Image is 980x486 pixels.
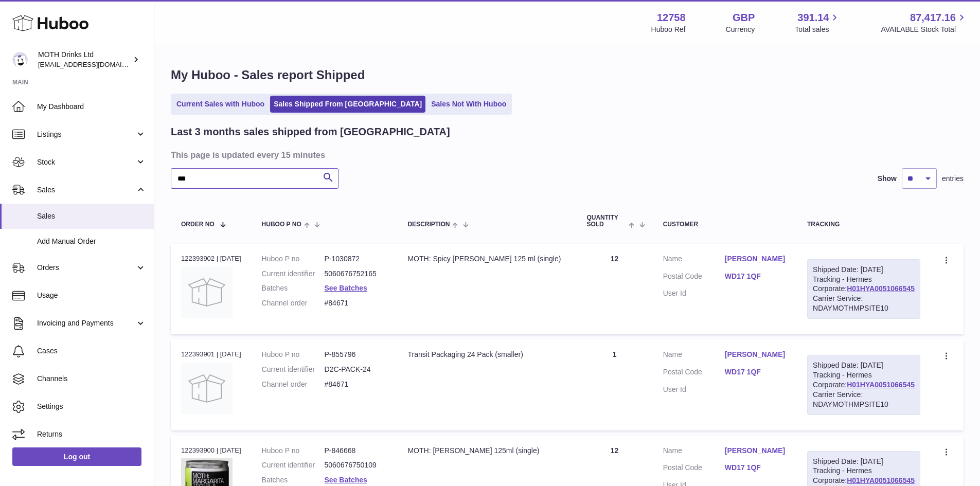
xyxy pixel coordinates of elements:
[657,11,686,25] strong: 12758
[807,259,920,319] div: Tracking - Hermes Corporate:
[171,125,450,139] h2: Last 3 months sales shipped from [GEOGRAPHIC_DATA]
[325,460,387,470] dd: 5060676750109
[37,402,146,411] span: Settings
[878,174,897,184] label: Show
[847,476,915,484] a: H01HYA0051066545
[325,298,387,308] dd: #84671
[181,363,233,414] img: no-photo.jpg
[325,254,387,264] dd: P-1030872
[325,365,387,374] dd: D2C-PACK-24
[12,447,141,466] a: Log out
[663,254,725,266] dt: Name
[726,25,755,34] div: Currency
[270,96,425,113] a: Sales Shipped From [GEOGRAPHIC_DATA]
[807,221,920,228] div: Tracking
[407,254,566,264] div: MOTH: Spicy [PERSON_NAME] 125 ml (single)
[262,446,325,456] dt: Huboo P no
[663,367,725,380] dt: Postal Code
[663,446,725,458] dt: Name
[881,25,968,34] span: AVAILABLE Stock Total
[171,149,961,160] h3: This page is updated every 15 minutes
[663,463,725,475] dt: Postal Code
[37,102,146,112] span: My Dashboard
[813,390,915,409] div: Carrier Service: NDAYMOTHMPSITE10
[651,25,686,34] div: Huboo Ref
[262,254,325,264] dt: Huboo P no
[725,367,787,377] a: WD17 1QF
[576,339,652,430] td: 1
[262,298,325,308] dt: Channel order
[181,350,241,359] div: 122393901 | [DATE]
[813,361,915,370] div: Shipped Date: [DATE]
[262,283,325,293] dt: Batches
[37,374,146,384] span: Channels
[173,96,268,113] a: Current Sales with Huboo
[171,67,964,83] h1: My Huboo - Sales report Shipped
[38,60,151,68] span: [EMAIL_ADDRESS][DOMAIN_NAME]
[663,350,725,362] dt: Name
[663,272,725,284] dt: Postal Code
[325,350,387,359] dd: P-855796
[38,50,131,69] div: MOTH Drinks Ltd
[813,457,915,466] div: Shipped Date: [DATE]
[795,25,841,34] span: Total sales
[12,52,28,67] img: internalAdmin-12758@internal.huboo.com
[910,11,956,25] span: 87,417.16
[37,263,135,273] span: Orders
[262,269,325,279] dt: Current identifier
[795,11,841,34] a: 391.14 Total sales
[733,11,755,25] strong: GBP
[325,284,367,292] a: See Batches
[576,244,652,334] td: 12
[407,350,566,359] div: Transit Packaging 24 Pack (smaller)
[813,265,915,275] div: Shipped Date: [DATE]
[262,460,325,470] dt: Current identifier
[325,446,387,456] dd: P-846668
[37,429,146,439] span: Returns
[262,475,325,485] dt: Batches
[37,346,146,356] span: Cases
[847,381,915,389] a: H01HYA0051066545
[181,254,241,263] div: 122393902 | [DATE]
[37,318,135,328] span: Invoicing and Payments
[262,221,301,228] span: Huboo P no
[427,96,510,113] a: Sales Not With Huboo
[663,385,725,394] dt: User Id
[37,291,146,300] span: Usage
[807,355,920,415] div: Tracking - Hermes Corporate:
[262,380,325,389] dt: Channel order
[797,11,829,25] span: 391.14
[586,214,626,228] span: Quantity Sold
[725,254,787,264] a: [PERSON_NAME]
[37,185,135,195] span: Sales
[37,237,146,246] span: Add Manual Order
[37,157,135,167] span: Stock
[181,446,241,455] div: 122393900 | [DATE]
[725,463,787,473] a: WD17 1QF
[813,294,915,313] div: Carrier Service: NDAYMOTHMPSITE10
[325,269,387,279] dd: 5060676752165
[262,365,325,374] dt: Current identifier
[847,284,915,293] a: H01HYA0051066545
[407,221,450,228] span: Description
[663,221,787,228] div: Customer
[37,211,146,221] span: Sales
[325,380,387,389] dd: #84671
[325,476,367,484] a: See Batches
[725,446,787,456] a: [PERSON_NAME]
[663,289,725,298] dt: User Id
[262,350,325,359] dt: Huboo P no
[881,11,968,34] a: 87,417.16 AVAILABLE Stock Total
[407,446,566,456] div: MOTH: [PERSON_NAME] 125ml (single)
[181,221,215,228] span: Order No
[725,350,787,359] a: [PERSON_NAME]
[725,272,787,281] a: WD17 1QF
[181,266,233,318] img: no-photo.jpg
[942,174,964,184] span: entries
[37,130,135,139] span: Listings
